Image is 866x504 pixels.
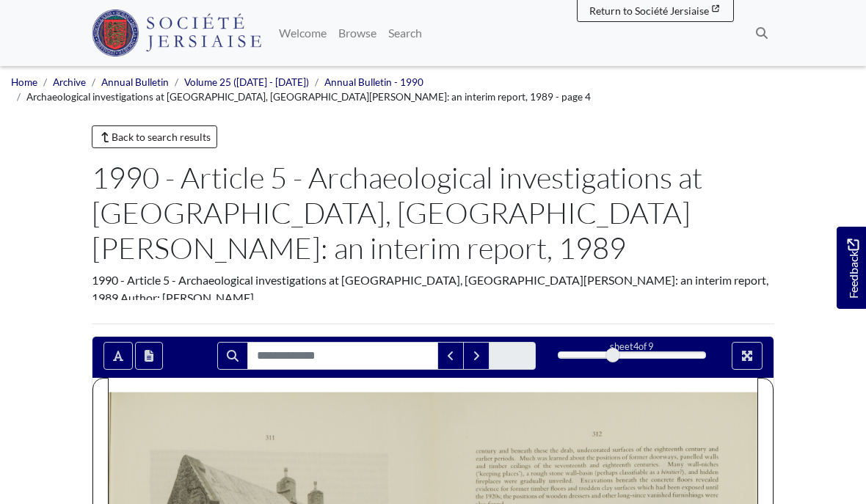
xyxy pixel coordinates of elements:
a: Annual Bulletin - 1990 [324,76,423,88]
img: Société Jersiaise [92,10,261,56]
button: Toggle text selection (Alt+T) [103,342,133,370]
span: Feedback [844,239,862,299]
div: 1990 - Article 5 - Archaeological investigations at [GEOGRAPHIC_DATA], [GEOGRAPHIC_DATA][PERSON_N... [92,271,774,307]
a: Société Jersiaise logo [92,6,261,60]
a: Search [382,18,428,48]
a: Welcome [273,18,332,48]
a: Home [11,76,37,88]
a: Archive [53,76,86,88]
a: Back to search results [92,125,217,148]
span: Archaeological investigations at [GEOGRAPHIC_DATA], [GEOGRAPHIC_DATA][PERSON_NAME]: an interim re... [26,91,591,103]
input: Search for [247,342,438,370]
h1: 1990 - Article 5 - Archaeological investigations at [GEOGRAPHIC_DATA], [GEOGRAPHIC_DATA][PERSON_N... [92,160,774,266]
button: Search [217,342,248,370]
span: 4 [633,340,638,352]
span: Return to Société Jersiaise [589,4,709,17]
button: Previous Match [437,342,464,370]
a: Browse [332,18,382,48]
button: Next Match [463,342,490,370]
a: Would you like to provide feedback? [837,227,866,309]
a: Annual Bulletin [101,76,169,88]
button: Open transcription window [135,342,163,370]
button: Full screen mode [732,342,763,370]
a: Volume 25 ([DATE] - [DATE]) [184,76,309,88]
div: sheet of 9 [558,340,706,354]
